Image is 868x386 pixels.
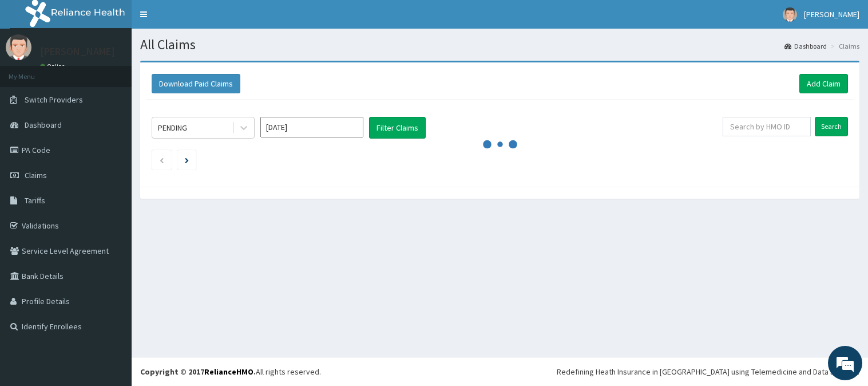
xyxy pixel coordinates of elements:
input: Search by HMO ID [723,117,811,136]
li: Claims [828,41,859,51]
input: Search [815,117,848,136]
button: Filter Claims [369,117,426,139]
div: PENDING [158,122,187,133]
footer: All rights reserved. [132,357,868,386]
p: [PERSON_NAME] [40,46,115,57]
span: Dashboard [25,120,62,130]
img: User Image [783,7,797,22]
a: Previous page [159,155,164,165]
span: Switch Providers [25,94,83,105]
a: Dashboard [784,41,827,51]
button: Download Paid Claims [152,74,240,93]
span: Claims [25,170,47,180]
svg: audio-loading [483,127,517,162]
div: Redefining Heath Insurance in [GEOGRAPHIC_DATA] using Telemedicine and Data Science! [557,366,859,377]
span: [PERSON_NAME] [804,9,859,19]
input: Select Month and Year [260,117,363,137]
a: RelianceHMO [204,367,253,377]
a: Online [40,62,68,70]
img: User Image [6,34,31,60]
span: Tariffs [25,195,45,206]
a: Add Claim [799,74,848,93]
h1: All Claims [140,37,859,52]
strong: Copyright © 2017 . [140,367,256,377]
a: Next page [185,155,189,165]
